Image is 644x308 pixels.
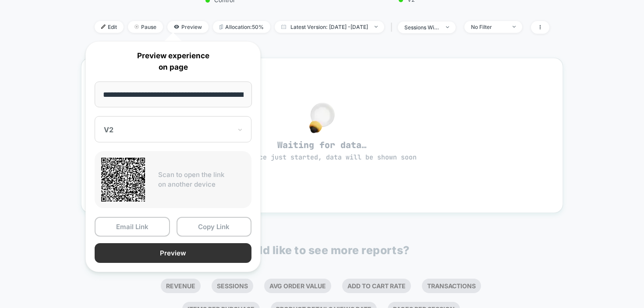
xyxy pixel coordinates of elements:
[446,26,449,28] img: end
[97,139,548,162] span: Waiting for data…
[177,217,252,237] button: Copy Link
[422,279,481,293] li: Transactions
[134,25,139,29] img: end
[213,21,270,33] span: Allocation: 50%
[404,24,439,31] div: sessions with impression
[167,21,209,33] span: Preview
[95,50,251,73] p: Preview experience on page
[219,25,223,29] img: rebalance
[128,21,163,33] span: Pause
[101,25,106,29] img: edit
[389,21,398,34] span: |
[161,279,201,293] li: Revenue
[375,26,378,28] img: end
[275,21,384,33] span: Latest Version: [DATE] - [DATE]
[158,170,245,190] p: Scan to open the link on another device
[95,243,251,263] button: Preview
[513,26,516,28] img: end
[227,153,417,162] span: experience just started, data will be shown soon
[234,244,410,257] p: Would like to see more reports?
[212,279,253,293] li: Sessions
[309,103,335,133] img: no_data
[281,25,286,29] img: calendar
[471,24,506,30] div: No Filter
[342,279,411,293] li: Add To Cart Rate
[264,279,331,293] li: Avg Order Value
[95,21,124,33] span: Edit
[95,217,170,237] button: Email Link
